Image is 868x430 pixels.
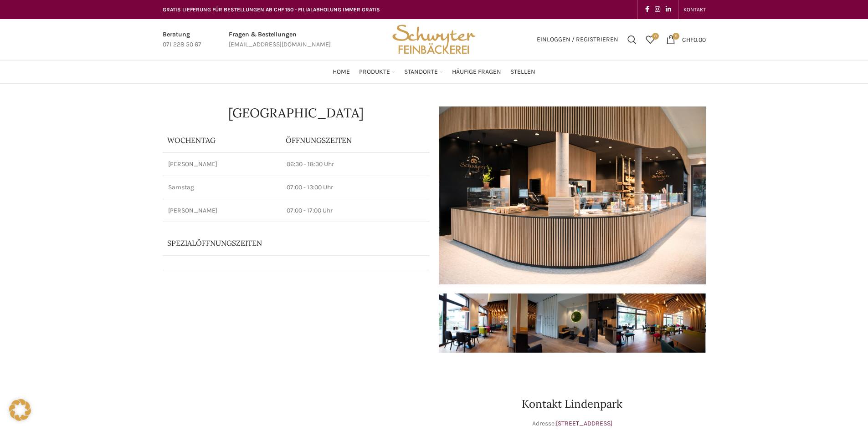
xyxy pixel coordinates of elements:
p: 07:00 - 17:00 Uhr [287,206,424,215]
h1: [GEOGRAPHIC_DATA] [163,106,430,119]
a: Standorte [404,63,443,81]
span: Standorte [404,68,438,76]
img: 016-e1571924866289 [705,293,794,353]
p: Samstag [168,183,276,192]
a: Infobox link [163,30,201,50]
a: [STREET_ADDRESS] [556,420,612,427]
p: [PERSON_NAME] [168,160,276,169]
span: Home [333,68,350,76]
a: Infobox link [229,30,331,50]
a: Instagram social link [652,3,663,16]
a: Site logo [389,35,478,43]
p: 06:30 - 18:30 Uhr [287,160,424,169]
a: Home [333,63,350,81]
span: KONTAKT [683,6,706,13]
span: Stellen [510,68,535,76]
bdi: 0.00 [682,35,706,43]
a: 0 CHF0.00 [662,30,710,49]
img: Bäckerei Schwyter [389,19,478,60]
span: Einloggen / Registrieren [537,36,618,43]
a: Häufige Fragen [452,63,501,81]
span: 0 [652,33,659,40]
p: ÖFFNUNGSZEITEN [286,135,425,145]
span: Häufige Fragen [452,68,501,76]
a: 0 [641,30,659,49]
p: Spezialöffnungszeiten [167,238,400,248]
span: GRATIS LIEFERUNG FÜR BESTELLUNGEN AB CHF 150 - FILIALABHOLUNG IMMER GRATIS [163,6,380,13]
span: Produkte [359,68,390,76]
a: KONTAKT [683,0,706,19]
a: Facebook social link [642,3,652,16]
p: 07:00 - 13:00 Uhr [287,183,424,192]
img: 002-1-e1571984059720 [528,293,616,353]
h2: Kontakt Lindenpark [439,399,706,410]
a: Linkedin social link [663,3,674,16]
img: 003-e1571984124433 [439,293,528,353]
a: Suchen [623,30,641,49]
a: Stellen [510,63,535,81]
a: Produkte [359,63,395,81]
img: 006-e1571983941404 [616,293,705,353]
a: Einloggen / Registrieren [532,30,623,49]
div: Main navigation [158,63,710,81]
p: Wochentag [167,135,277,145]
div: Secondary navigation [679,0,710,19]
span: CHF [682,35,693,43]
span: 0 [673,33,679,40]
p: [PERSON_NAME] [168,206,276,215]
div: Meine Wunschliste [641,30,659,49]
